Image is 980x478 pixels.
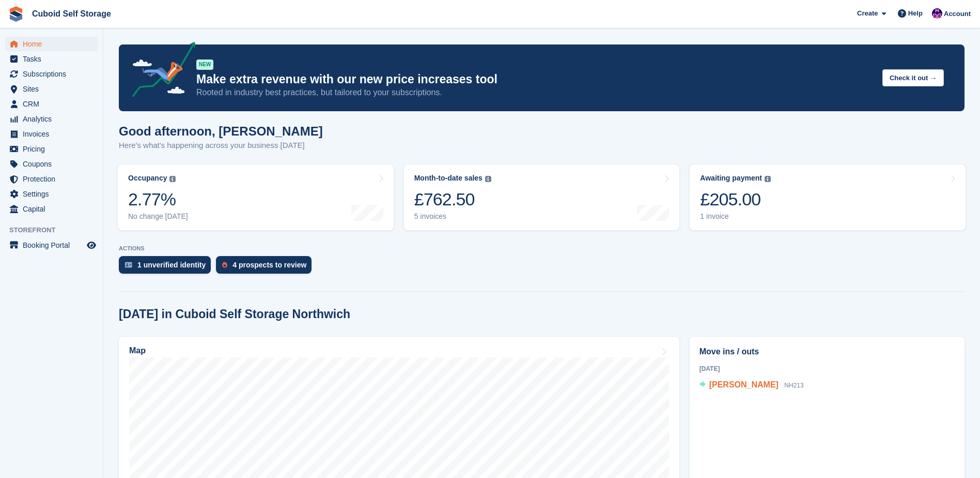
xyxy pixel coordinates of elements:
[23,37,85,51] span: Home
[23,127,85,141] span: Invoices
[5,172,98,186] a: menu
[23,112,85,126] span: Analytics
[119,124,323,138] h1: Good afternoon, [PERSON_NAME]
[414,189,491,210] div: £762.50
[5,67,98,81] a: menu
[5,97,98,111] a: menu
[5,187,98,201] a: menu
[23,67,85,81] span: Subscriptions
[196,72,874,87] p: Make extra revenue with our new price increases tool
[414,212,491,221] div: 5 invoices
[5,37,98,51] a: menu
[414,174,483,183] div: Month-to-date sales
[23,187,85,201] span: Settings
[23,238,85,252] span: Booking Portal
[5,127,98,141] a: menu
[196,59,213,70] div: NEW
[700,174,762,183] div: Awaiting payment
[5,112,98,126] a: menu
[119,245,965,252] p: ACTIONS
[125,262,132,268] img: verify_identity-adf6edd0f0f0b5bbfe63781bf79b02c33cf7c696d77639b501bdc392416b5a36.svg
[908,8,923,19] span: Help
[128,174,167,183] div: Occupancy
[169,176,176,182] img: icon-info-grey-7440780725fd019a000dd9b08b2336e03edf1995a4989e88bcd33f0948082b44.svg
[700,212,771,221] div: 1 invoice
[699,364,955,374] div: [DATE]
[8,6,24,22] img: stora-icon-8386f47178a22dfd0bd8f6a31ec36ba5ce8667c1dd55bd0f319d3a0aa187defe.svg
[119,140,323,152] p: Here's what's happening across your business [DATE]
[5,202,98,216] a: menu
[882,69,944,86] button: Check it out →
[23,172,85,186] span: Protection
[944,9,971,19] span: Account
[23,202,85,216] span: Capital
[765,176,771,182] img: icon-info-grey-7440780725fd019a000dd9b08b2336e03edf1995a4989e88bcd33f0948082b44.svg
[5,238,98,252] a: menu
[23,52,85,66] span: Tasks
[699,379,804,392] a: [PERSON_NAME] NH213
[709,380,779,389] span: [PERSON_NAME]
[119,307,350,321] h2: [DATE] in Cuboid Self Storage Northwich
[404,165,680,230] a: Month-to-date sales £762.50 5 invoices
[5,157,98,171] a: menu
[5,142,98,156] a: menu
[128,189,188,210] div: 2.77%
[232,261,306,269] div: 4 prospects to review
[857,8,878,19] span: Create
[123,42,196,101] img: price-adjustments-announcement-icon-8257ccfd72463d97f412b2fc003d46551f7dbcb40ab6d574587a9cd5c0d94...
[690,165,966,230] a: Awaiting payment £205.00 1 invoice
[784,382,803,389] span: NH213
[23,97,85,111] span: CRM
[23,142,85,156] span: Pricing
[699,346,955,358] h2: Move ins / outs
[85,239,98,251] a: Preview store
[23,157,85,171] span: Coupons
[129,346,146,355] h2: Map
[485,176,491,182] img: icon-info-grey-7440780725fd019a000dd9b08b2336e03edf1995a4989e88bcd33f0948082b44.svg
[137,261,206,269] div: 1 unverified identity
[128,212,188,221] div: No change [DATE]
[119,256,216,279] a: 1 unverified identity
[196,87,874,98] p: Rooted in industry best practices, but tailored to your subscriptions.
[932,8,942,19] img: Gurpreet Dev
[216,256,317,279] a: 4 prospects to review
[28,5,115,22] a: Cuboid Self Storage
[118,165,394,230] a: Occupancy 2.77% No change [DATE]
[9,225,103,235] span: Storefront
[222,262,227,268] img: prospect-51fa495bee0391a8d652442698ab0144808aea92771e9ea1ae160a38d050c398.svg
[5,52,98,66] a: menu
[5,82,98,96] a: menu
[23,82,85,96] span: Sites
[700,189,771,210] div: £205.00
